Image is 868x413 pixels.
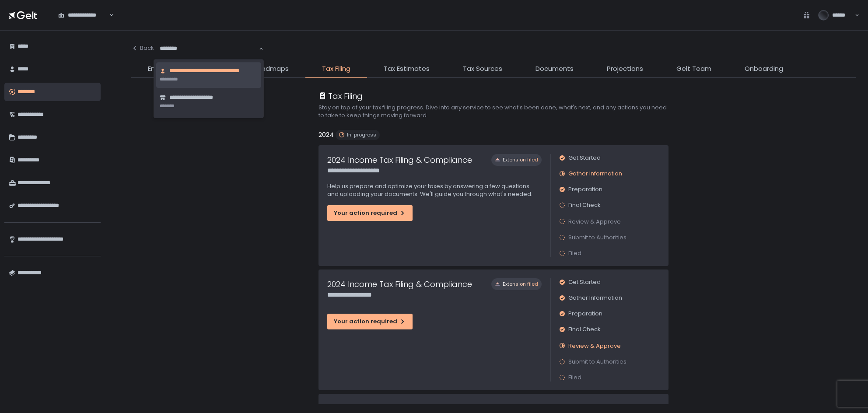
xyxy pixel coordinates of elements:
h2: 2024 [318,130,334,140]
span: Projections [607,64,643,74]
span: Review & Approve [568,342,621,350]
h1: 2024 Income Tax Filing & Compliance [327,278,472,290]
span: Final Check [568,201,601,209]
span: Tax Sources [463,64,502,74]
div: Your action required [334,318,406,325]
span: Gelt Team [676,64,711,74]
div: Your action required [334,209,406,217]
span: Roadmaps [253,64,289,74]
span: In-progress [347,132,376,138]
span: Filed [568,249,581,257]
button: Your action required [327,205,413,221]
span: Gather Information [568,294,622,302]
span: Tax Filing [322,64,350,74]
button: Your action required [327,314,413,329]
span: Documents [535,64,574,74]
input: Search for option [108,11,108,20]
span: Get Started [568,278,601,286]
h1: 2024 Income Tax Filing & Compliance [327,154,472,166]
span: Extension filed [503,281,538,287]
h2: Stay on top of your tax filing progress. Dive into any service to see what's been done, what's ne... [318,104,668,119]
span: Extension filed [503,157,538,163]
span: Tax Estimates [384,64,430,74]
input: Search for option [160,44,258,53]
span: Submit to Authorities [568,234,626,241]
span: Onboarding [745,64,783,74]
span: Preparation [568,185,602,193]
span: Get Started [568,154,601,162]
div: Tax Filing [318,90,363,102]
div: Back [131,44,154,52]
div: Search for option [154,39,263,58]
span: Review & Approve [568,217,621,226]
div: Search for option [52,6,114,24]
span: Filed [568,374,581,381]
span: Submit to Authorities [568,358,626,366]
span: Gather Information [568,170,622,178]
span: Final Check [568,325,601,333]
span: Preparation [568,310,602,318]
span: Entity [148,64,166,74]
button: Back [131,39,154,57]
p: Help us prepare and optimize your taxes by answering a few questions and uploading your documents... [327,182,542,198]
